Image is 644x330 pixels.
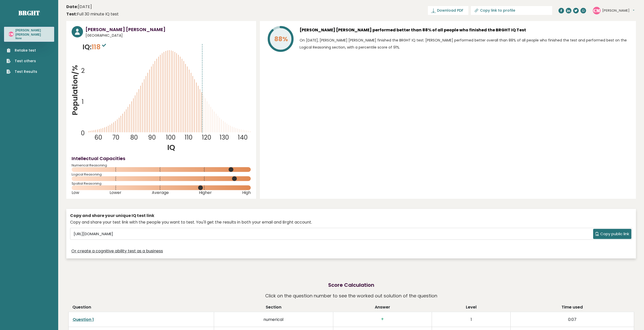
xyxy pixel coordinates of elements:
span: 118 [92,42,107,52]
button: Copy public link [593,229,631,239]
a: Brght [18,9,40,17]
h3: + [337,317,428,322]
tspan: 140 [238,134,248,142]
tspan: 120 [202,134,212,142]
h3: [PERSON_NAME] [PERSON_NAME] [86,26,251,33]
h3: [PERSON_NAME] [PERSON_NAME] performed better than 88% of all people who finished the BRGHT IQ Test [300,26,631,34]
th: Question [68,304,214,312]
span: Higher [199,192,212,194]
tspan: 90 [148,134,156,142]
span: Logical Reasoning [72,173,251,175]
td: numerical [214,312,333,327]
tspan: 70 [112,134,119,142]
text: CM [9,32,13,36]
tspan: 110 [185,134,193,142]
span: Low [72,192,79,194]
th: Answer [333,304,432,312]
span: High [242,192,251,194]
a: Test others [7,58,37,64]
div: Copy and share your unique IQ test link [70,213,632,219]
tspan: 130 [220,134,229,142]
tspan: 0 [81,129,85,137]
a: Test Results [7,69,37,74]
tspan: IQ [168,142,175,152]
h3: [PERSON_NAME] [PERSON_NAME] [15,28,50,37]
a: Download PDF [428,6,468,15]
th: Level [432,304,511,312]
h4: Intellectual Capacities [72,155,251,162]
a: Retake test [7,48,37,53]
span: Download PDF [437,8,463,13]
span: Spatial Reasoning [72,183,251,185]
td: 1 [432,312,511,327]
a: Question 1 [73,317,94,322]
button: [PERSON_NAME] [602,8,634,13]
tspan: 88% [274,35,288,43]
tspan: 2 [81,67,85,75]
time: [DATE] [66,4,92,10]
tspan: 100 [166,134,176,142]
span: Copy public link [600,231,629,237]
th: Time used [511,304,634,312]
tspan: Population/% [70,65,80,115]
b: Date: [66,4,78,10]
tspan: 1 [82,98,84,106]
div: Full 30 minute IQ test [66,11,119,17]
h2: Score Calculation [328,281,374,289]
th: Section [214,304,333,312]
a: Or create a cognitive ability test as a business [71,248,163,254]
span: Lower [110,192,121,194]
text: CM [593,7,600,13]
span: Average [152,192,169,194]
tspan: 80 [130,134,138,142]
p: Click on the question number to see the worked out solution of the question [265,291,437,300]
td: 0:07 [511,312,634,327]
p: None [15,37,50,40]
p: IQ: [82,42,107,52]
tspan: 60 [94,134,102,142]
p: On [DATE], [PERSON_NAME] [PERSON_NAME] finished the BRGHT IQ test. [PERSON_NAME] performed better... [300,37,631,51]
div: Copy and share your test link with the people you want to test. You'll get the results in both yo... [70,219,632,225]
span: [GEOGRAPHIC_DATA] [86,33,251,38]
span: Numerical Reasoning [72,164,251,166]
b: Test: [66,11,77,17]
